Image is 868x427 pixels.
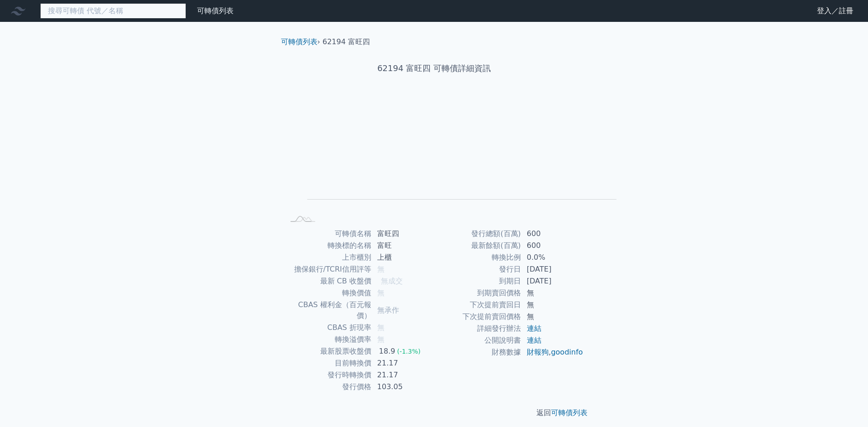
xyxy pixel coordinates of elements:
[377,306,399,314] span: 無承作
[285,334,372,345] td: 轉換溢價率
[285,381,372,393] td: 發行價格
[285,322,372,334] td: CBAS 折現率
[521,263,584,275] td: [DATE]
[521,275,584,287] td: [DATE]
[521,311,584,323] td: 無
[527,324,541,333] a: 連結
[521,346,584,358] td: ,
[810,4,861,18] a: 登入／註冊
[551,408,587,417] a: 可轉債列表
[377,288,385,297] span: 無
[285,263,372,275] td: 擔保銀行/TCRI信用評等
[521,240,584,252] td: 600
[372,381,434,393] td: 103.05
[285,240,372,252] td: 轉換標的名稱
[397,348,421,355] span: (-1.3%)
[281,36,320,47] li: ›
[285,275,372,287] td: 最新 CB 收盤價
[285,299,372,322] td: CBAS 權利金（百元報價）
[372,252,434,263] td: 上櫃
[377,335,385,344] span: 無
[285,252,372,263] td: 上市櫃別
[434,275,521,287] td: 到期日
[285,369,372,381] td: 發行時轉換價
[521,299,584,311] td: 無
[377,265,385,273] span: 無
[434,346,521,358] td: 財務數據
[299,103,617,212] g: Chart
[521,287,584,299] td: 無
[285,287,372,299] td: 轉換價值
[377,323,385,332] span: 無
[285,345,372,357] td: 最新股票收盤價
[434,299,521,311] td: 下次提前賣回日
[434,334,521,346] td: 公開說明書
[521,252,584,263] td: 0.0%
[434,287,521,299] td: 到期賣回價格
[434,252,521,263] td: 轉換比例
[372,357,434,369] td: 21.17
[527,348,549,356] a: 財報狗
[285,228,372,240] td: 可轉債名稱
[281,37,317,46] a: 可轉債列表
[285,357,372,369] td: 目前轉換價
[40,3,186,19] input: 搜尋可轉債 代號／名稱
[551,348,583,356] a: goodinfo
[372,369,434,381] td: 21.17
[377,346,397,357] div: 18.9
[372,240,434,252] td: 富旺
[434,323,521,334] td: 詳細發行辦法
[274,407,595,418] p: 返回
[527,336,541,345] a: 連結
[381,277,403,285] span: 無成交
[434,311,521,323] td: 下次提前賣回價格
[197,6,234,15] a: 可轉債列表
[434,240,521,252] td: 最新餘額(百萬)
[434,263,521,275] td: 發行日
[372,228,434,240] td: 富旺四
[521,228,584,240] td: 600
[274,62,595,75] h1: 62194 富旺四 可轉債詳細資訊
[434,228,521,240] td: 發行總額(百萬)
[322,36,370,47] li: 62194 富旺四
